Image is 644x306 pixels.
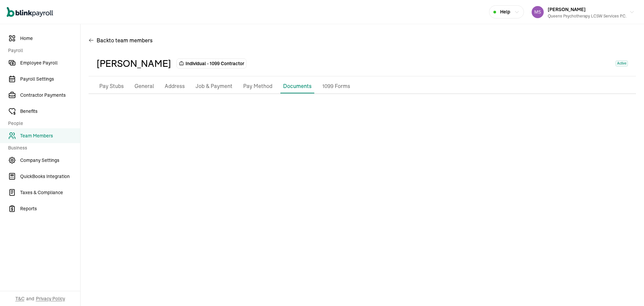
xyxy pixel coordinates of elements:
span: Team Members [20,132,80,139]
span: QuickBooks Integration [20,173,80,180]
span: Individual - 1099 Contractor [185,60,244,67]
button: Backto team members [89,32,153,48]
span: Contractor Payments [20,92,80,99]
p: Pay Stubs [99,82,124,91]
div: Queens Psychotherapy LCSW Services P.C. [548,13,627,19]
nav: Global [7,2,53,22]
span: Privacy Policy [36,295,65,302]
span: Business [8,144,76,151]
span: Help [500,8,510,15]
span: T&C [15,295,24,302]
p: General [135,82,154,91]
span: Reports [20,205,80,212]
p: Job & Payment [196,82,232,91]
iframe: Chat Widget [532,233,644,306]
span: Back [97,36,153,44]
span: Home [20,35,80,42]
span: to team members [109,36,153,44]
span: Benefits [20,108,80,115]
span: Payroll [8,47,76,54]
span: [PERSON_NAME] [548,6,586,12]
span: People [8,120,76,127]
p: Pay Method [243,82,272,91]
span: Taxes & Compliance [20,189,80,196]
span: Payroll Settings [20,76,80,83]
button: Help [489,5,524,18]
button: [PERSON_NAME]Queens Psychotherapy LCSW Services P.C. [529,4,637,20]
span: Active [615,60,628,67]
p: Documents [283,82,312,90]
p: 1099 Forms [322,82,350,91]
span: Employee Payroll [20,59,80,67]
span: Company Settings [20,157,80,164]
p: Address [165,82,185,91]
div: [PERSON_NAME] [97,56,171,71]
